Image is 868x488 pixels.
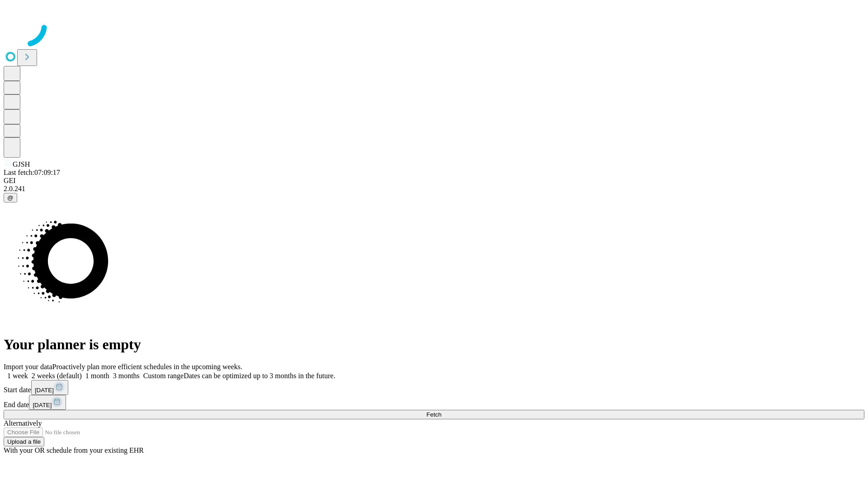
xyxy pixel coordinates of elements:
[426,411,441,418] span: Fetch
[7,194,14,201] span: @
[85,372,109,380] span: 1 month
[52,363,242,371] span: Proactively plan more efficient schedules in the upcoming weeks.
[4,169,60,176] span: Last fetch: 07:09:17
[143,372,184,380] span: Custom range
[4,410,864,419] button: Fetch
[4,336,864,353] h1: Your planner is empty
[4,363,52,371] span: Import your data
[4,193,17,202] button: @
[184,372,335,380] span: Dates can be optimized up to 3 months in the future.
[4,177,864,185] div: GEI
[7,372,28,380] span: 1 week
[33,402,52,408] span: [DATE]
[4,380,864,395] div: Start date
[35,387,54,394] span: [DATE]
[13,160,30,168] span: GJSH
[4,395,864,410] div: End date
[29,395,66,410] button: [DATE]
[4,185,864,193] div: 2.0.241
[31,380,68,395] button: [DATE]
[4,419,42,427] span: Alternatively
[4,437,44,446] button: Upload a file
[32,372,82,380] span: 2 weeks (default)
[4,446,144,454] span: With your OR schedule from your existing EHR
[113,372,140,380] span: 3 months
